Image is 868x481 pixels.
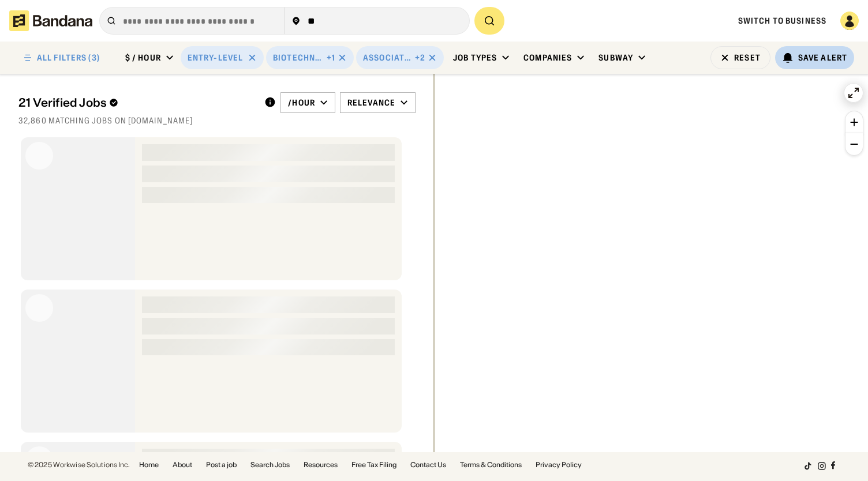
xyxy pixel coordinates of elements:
[18,133,416,452] div: grid
[139,461,159,468] a: Home
[206,461,237,468] a: Post a job
[415,52,425,63] div: +2
[363,52,413,63] div: Associate's Degree
[536,461,582,468] a: Privacy Policy
[125,52,161,63] div: $ / hour
[798,52,847,63] div: Save Alert
[327,52,335,63] div: +1
[188,52,243,63] div: Entry-Level
[9,10,92,31] img: Bandana logotype
[453,52,497,63] div: Job Types
[598,52,633,63] div: Subway
[288,97,315,108] div: /hour
[273,52,324,63] div: Biotechnology
[37,54,100,62] div: ALL FILTERS (3)
[347,97,395,108] div: Relevance
[460,461,522,468] a: Terms & Conditions
[523,52,572,63] div: Companies
[250,461,290,468] a: Search Jobs
[351,461,396,468] a: Free Tax Filing
[18,96,255,110] div: 21 Verified Jobs
[28,461,130,468] div: © 2025 Workwise Solutions Inc.
[410,461,446,468] a: Contact Us
[304,461,338,468] a: Resources
[734,54,761,62] div: Reset
[18,115,416,126] div: 32,860 matching jobs on [DOMAIN_NAME]
[738,16,826,26] a: Switch to Business
[173,461,192,468] a: About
